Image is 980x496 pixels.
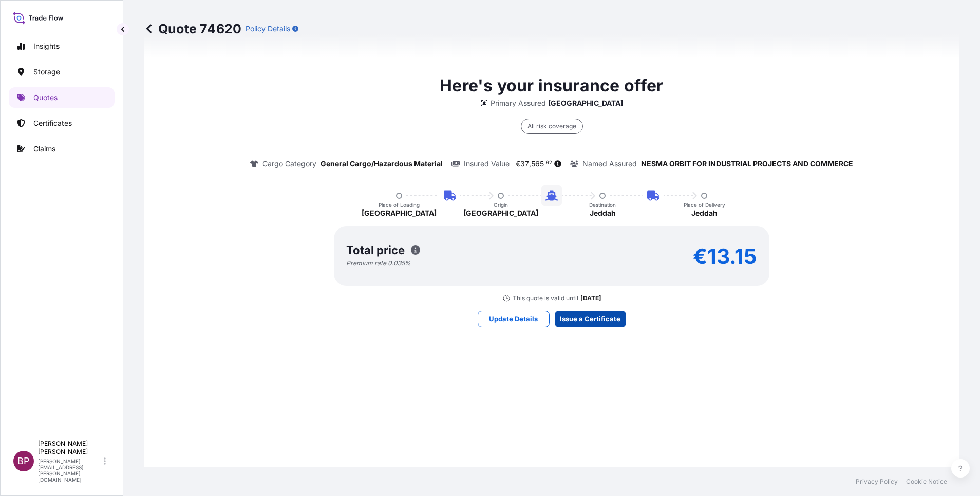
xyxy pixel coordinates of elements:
p: Jeddah [590,208,616,218]
button: Issue a Certificate [555,311,626,327]
p: [GEOGRAPHIC_DATA] [362,208,437,218]
p: Destination [589,202,616,208]
p: Storage [33,67,60,77]
a: Quotes [9,87,115,108]
p: Total price [346,245,405,255]
p: Named Assured [582,159,637,169]
p: Quotes [33,92,58,103]
p: Premium rate 0.035 % [346,259,411,268]
p: [PERSON_NAME] [PERSON_NAME] [38,440,102,456]
p: Here's your insurance offer [440,73,663,98]
span: € [516,160,520,167]
span: BP [17,456,30,466]
p: Certificates [33,118,72,128]
span: 565 [531,160,544,167]
p: NESMA ORBIT FOR INDUSTRIAL PROJECTS AND COMMERCE [641,159,853,169]
span: 92 [546,161,552,165]
div: All risk coverage [521,119,583,134]
p: Claims [33,144,55,154]
p: Insights [33,41,60,51]
a: Insights [9,36,115,56]
a: Certificates [9,113,115,133]
p: Primary Assured [491,98,546,108]
p: Jeddah [691,208,718,218]
p: [GEOGRAPHIC_DATA] [548,98,623,108]
p: This quote is valid until [513,294,578,302]
p: Insured Value [464,159,510,169]
button: Update Details [478,311,550,327]
p: Place of Loading [379,202,420,208]
p: Cargo Category [262,159,316,169]
a: Privacy Policy [856,478,898,486]
p: General Cargo/Hazardous Material [321,159,443,169]
a: Claims [9,139,115,159]
span: . [544,161,546,165]
p: [DATE] [580,294,601,302]
a: Storage [9,62,115,82]
p: Policy Details [246,24,290,34]
span: , [529,160,531,167]
p: €13.15 [693,248,757,264]
span: 37 [520,160,529,167]
p: Origin [494,202,508,208]
p: [PERSON_NAME][EMAIL_ADDRESS][PERSON_NAME][DOMAIN_NAME] [38,458,102,483]
p: [GEOGRAPHIC_DATA] [463,208,538,218]
a: Cookie Notice [906,478,947,486]
p: Quote 74620 [144,21,241,37]
p: Place of Delivery [684,202,725,208]
p: Issue a Certificate [560,314,620,324]
p: Update Details [489,314,538,324]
